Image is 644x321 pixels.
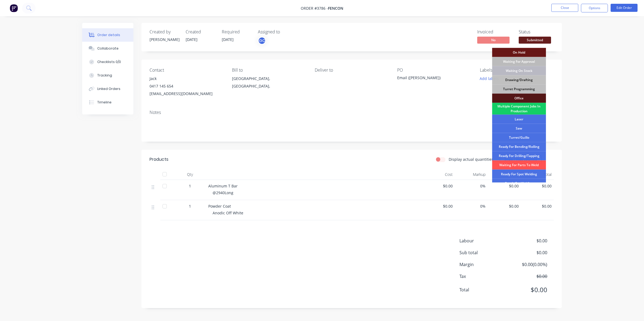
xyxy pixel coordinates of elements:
[492,124,546,133] div: Saw
[82,42,133,55] button: Collaborate
[189,183,191,189] span: 1
[490,183,519,189] span: $0.00
[492,151,546,160] div: Ready For Drilling/Tapping
[492,133,546,142] div: Turret/Guillo
[150,110,554,115] div: Notes
[82,28,133,42] button: Order details
[477,37,510,43] span: No
[581,4,608,12] button: Options
[449,156,493,162] label: Display actual quantities
[82,82,133,96] button: Linked Orders
[150,90,223,97] div: [EMAIL_ADDRESS][DOMAIN_NAME]
[507,285,547,295] span: $0.00
[422,169,455,180] div: Cost
[492,179,546,188] div: Ready For Welding
[507,249,547,256] span: $0.00
[208,204,231,209] span: Powder Coat
[523,183,552,189] span: $0.00
[232,75,306,90] div: [GEOGRAPHIC_DATA], [GEOGRAPHIC_DATA],
[82,96,133,109] button: Timeline
[10,4,18,12] img: Factory
[519,37,551,43] span: Submitted
[492,94,546,103] div: Office
[186,37,198,42] span: [DATE]
[480,68,554,73] div: Labels
[459,249,507,256] span: Sub total
[492,103,546,115] div: Multiple Component Jobs In Production
[186,29,215,34] div: Created
[397,68,471,73] div: PO
[213,210,243,215] span: Anodic Off White
[492,170,546,179] div: Ready For Spot Welding
[611,4,638,12] button: Edit Order
[222,29,251,34] div: Required
[82,55,133,69] button: Checklists 0/0
[97,60,121,64] div: Checklists 0/0
[222,37,234,42] span: [DATE]
[492,57,546,66] div: Waiting For Approval
[492,48,546,57] div: On Hold
[457,203,486,209] span: 0%
[232,75,306,92] div: [GEOGRAPHIC_DATA], [GEOGRAPHIC_DATA],
[459,273,507,280] span: Tax
[174,169,206,180] div: Qty
[189,203,191,209] span: 1
[477,75,501,82] button: Add labels
[150,82,223,90] div: 0417 145 654
[258,29,312,34] div: Assigned to
[97,100,112,105] div: Timeline
[492,160,546,170] div: Waiting For Parts To Weld
[492,75,546,85] div: Drawing/Drafting
[150,156,168,163] div: Products
[150,75,223,82] div: Jack
[328,6,343,11] span: FenCon
[459,261,507,268] span: Margin
[455,169,488,180] div: Markup
[490,203,519,209] span: $0.00
[97,46,119,51] div: Collaborate
[492,142,546,151] div: Ready For Bending/Rolling
[97,86,120,91] div: Linked Orders
[507,261,547,268] span: $0.00 ( 0.00 %)
[82,69,133,82] button: Tracking
[523,203,552,209] span: $0.00
[492,115,546,124] div: Laser
[477,29,512,34] div: Invoiced
[258,37,266,45] button: GC
[519,29,554,34] div: Status
[150,37,179,42] div: [PERSON_NAME]
[150,29,179,34] div: Created by
[213,190,233,195] span: @2940Long
[232,68,306,73] div: Bill to
[424,183,453,189] span: $0.00
[551,4,578,12] button: Close
[459,287,507,293] span: Total
[457,183,486,189] span: 0%
[424,203,453,209] span: $0.00
[301,6,328,11] span: Order #3786 -
[150,68,223,73] div: Contact
[315,68,389,73] div: Deliver to
[519,37,551,45] button: Submitted
[459,238,507,244] span: Labour
[507,238,547,244] span: $0.00
[507,273,547,280] span: $0.00
[488,169,521,180] div: Price
[492,85,546,94] div: Turret Programming
[150,75,223,97] div: Jack0417 145 654[EMAIL_ADDRESS][DOMAIN_NAME]
[397,75,465,82] div: Email ([PERSON_NAME])
[97,73,112,78] div: Tracking
[492,66,546,75] div: Waiting On Stock
[97,33,120,37] div: Order details
[208,183,238,189] span: Aluminum T Bar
